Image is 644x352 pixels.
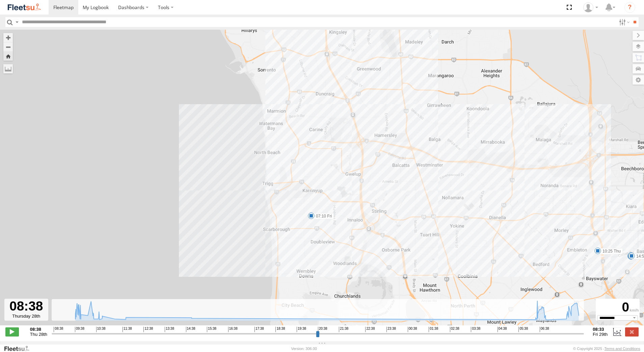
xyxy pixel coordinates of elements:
span: 09:38 [75,327,84,332]
label: Search Filter Options [616,17,631,27]
span: 17:38 [254,327,264,332]
label: Search Query [14,17,20,27]
span: 03:38 [471,327,480,332]
button: Zoom Home [3,52,13,61]
span: 01:38 [429,327,438,332]
span: 14:38 [186,327,195,332]
span: 00:38 [408,327,417,332]
div: TheMaker Systems [581,2,600,12]
span: 22:38 [365,327,375,332]
span: 10:38 [96,327,106,332]
span: 13:38 [165,327,174,332]
button: Zoom out [3,42,13,52]
label: 07:10 Fri [311,213,334,219]
label: Play/Stop [5,327,19,336]
span: 20:38 [318,327,327,332]
span: 19:38 [297,327,306,332]
span: 12:38 [143,327,153,332]
img: fleetsu-logo-horizontal.svg [7,3,42,12]
span: 15:38 [207,327,216,332]
button: Zoom in [3,33,13,42]
strong: 08:33 [593,327,608,332]
span: 02:38 [450,327,459,332]
i: ? [624,2,635,13]
span: Thu 28th Aug 2025 [30,332,47,337]
a: Visit our Website [4,345,35,352]
label: Map Settings [633,75,644,85]
span: Fri 29th Aug 2025 [593,332,608,337]
div: 0 [597,300,639,315]
span: 23:38 [386,327,396,332]
span: 06:38 [540,327,549,332]
label: 10:25 Thu [598,248,623,254]
span: 18:38 [275,327,285,332]
span: 16:38 [228,327,238,332]
strong: 08:38 [30,327,47,332]
div: © Copyright 2025 - [573,347,640,351]
span: 04:38 [498,327,507,332]
a: Terms and Conditions [605,347,640,351]
label: Measure [3,64,13,74]
span: 11:38 [123,327,132,332]
div: Version: 306.00 [291,347,317,351]
span: 08:38 [54,327,63,332]
label: Close [625,327,639,336]
span: 21:38 [339,327,348,332]
span: 05:38 [518,327,528,332]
